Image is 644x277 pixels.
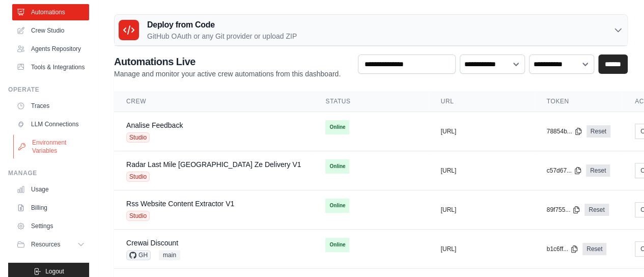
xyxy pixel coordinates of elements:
span: Online [325,238,349,252]
a: Automations [12,4,89,20]
th: Token [534,91,622,112]
h3: Deploy from Code [147,19,297,31]
span: Studio [126,172,150,182]
th: Status [313,91,428,112]
div: Widget de chat [593,228,644,277]
a: Traces [12,98,89,114]
button: c57d67... [546,167,581,175]
a: Settings [12,218,89,234]
span: Resources [31,240,60,248]
a: Rss Website Content Extractor V1 [126,200,234,208]
th: URL [428,91,534,112]
span: Online [325,159,349,174]
a: Reset [582,243,606,255]
th: Crew [114,91,313,112]
a: Radar Last Mile [GEOGRAPHIC_DATA] Ze Delivery V1 [126,160,301,169]
span: Online [325,199,349,213]
span: GH [126,250,151,260]
a: Environment Variables [13,134,90,159]
button: 78854b... [546,127,582,135]
a: Tools & Integrations [12,59,89,75]
span: Studio [126,211,150,221]
button: b1c6ff... [546,245,578,253]
a: Crew Studio [12,22,89,39]
a: Agents Repository [12,41,89,57]
span: Studio [126,132,150,143]
span: main [159,250,180,260]
a: Usage [12,181,89,198]
iframe: Chat Widget [593,228,644,277]
span: Logout [45,267,64,275]
a: Reset [586,125,610,137]
a: Reset [584,204,608,216]
button: Resources [12,236,89,253]
button: 89f755... [546,206,580,214]
a: Crewai Discount [126,239,178,247]
h2: Automations Live [114,54,341,69]
a: Reset [586,164,610,177]
span: Online [325,120,349,134]
p: Manage and monitor your active crew automations from this dashboard. [114,69,341,79]
div: Manage [8,169,89,177]
div: Operate [8,86,89,94]
a: Billing [12,200,89,216]
p: GitHub OAuth or any Git provider or upload ZIP [147,31,297,41]
a: Analise Feedback [126,121,183,129]
a: LLM Connections [12,116,89,132]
